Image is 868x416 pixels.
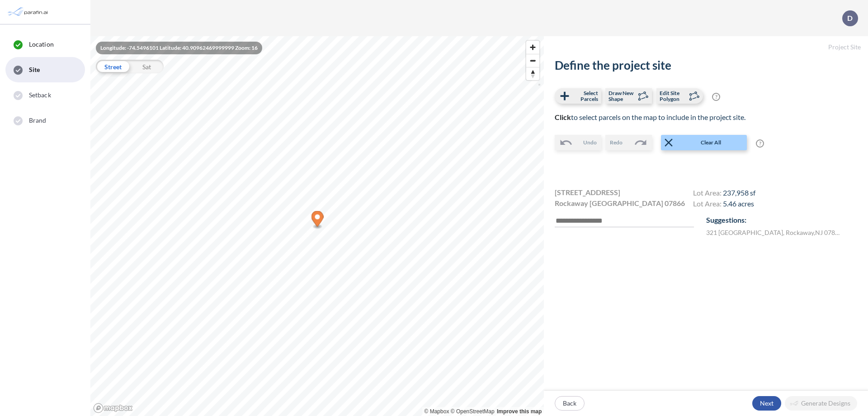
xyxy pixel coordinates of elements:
[29,91,51,100] span: Setback
[752,396,781,411] button: Next
[555,198,685,209] span: Rockaway [GEOGRAPHIC_DATA] 07866
[555,135,601,150] button: Undo
[29,65,40,74] span: Site
[583,139,597,147] span: Undo
[605,135,652,150] button: Redo
[723,188,755,197] span: 237,958 sf
[451,408,495,415] a: OpenStreetMap
[7,4,51,20] img: Parafin
[563,399,576,408] p: Back
[526,67,539,80] button: Reset bearing to north
[555,113,571,121] b: Click
[610,139,623,147] span: Redo
[526,41,539,54] button: Zoom in
[90,36,544,416] canvas: Map
[130,60,164,73] div: Sat
[29,40,54,49] span: Location
[693,188,755,199] h4: Lot Area:
[526,54,539,67] button: Zoom out
[311,211,324,230] div: Map marker
[425,408,449,415] a: Mapbox
[497,408,542,415] a: Improve this map
[847,14,853,22] p: D
[609,90,635,102] span: Draw New Shape
[555,113,745,121] span: to select parcels on the map to include in the project site.
[526,54,539,67] span: Zoom out
[660,90,686,102] span: Edit Site Polygon
[661,135,747,150] button: Clear All
[571,90,598,102] span: Select Parcels
[96,42,262,54] div: Longitude: -74.5496101 Latitude: 40.90962469999999 Zoom: 16
[29,116,47,125] span: Brand
[706,215,857,225] p: Suggestions:
[96,60,130,73] div: Street
[706,228,842,237] label: 321 [GEOGRAPHIC_DATA] , Rockaway , NJ 07866 , US
[723,199,754,208] span: 5.46 acres
[555,396,585,411] button: Back
[675,139,746,147] span: Clear All
[555,187,620,198] span: [STREET_ADDRESS]
[555,58,857,72] h2: Define the project site
[693,199,755,210] h4: Lot Area:
[93,403,133,413] a: Mapbox homepage
[756,139,764,148] span: ?
[712,93,720,101] span: ?
[544,36,868,58] h5: Project Site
